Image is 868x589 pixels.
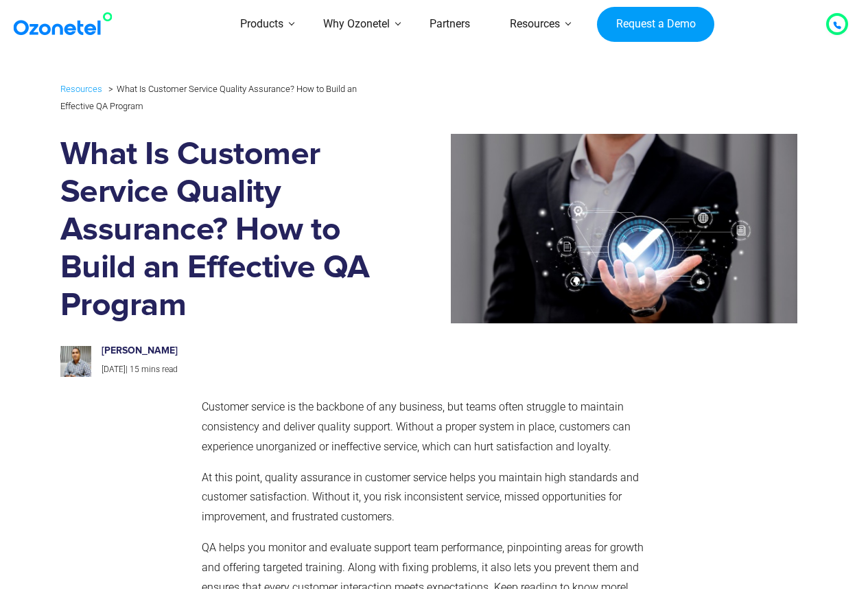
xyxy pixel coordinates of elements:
span: 15 [130,365,139,374]
h1: What Is Customer Service Quality Assurance? How to Build an Effective QA Program [60,136,372,325]
span: [DATE] [102,365,126,374]
p: | [102,362,357,378]
li: What Is Customer Service Quality Assurance? How to Build an Effective QA Program [60,80,357,111]
p: At this point, quality assurance in customer service helps you maintain high standards and custom... [202,468,661,527]
a: Resources [60,81,102,97]
img: prashanth-kancherla_avatar_1-200x200.jpeg [60,346,91,377]
h6: [PERSON_NAME] [102,345,357,357]
span: mins read [141,365,178,374]
a: Request a Demo [597,7,714,43]
p: Customer service is the backbone of any business, but teams often struggle to maintain consistenc... [202,397,661,457]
